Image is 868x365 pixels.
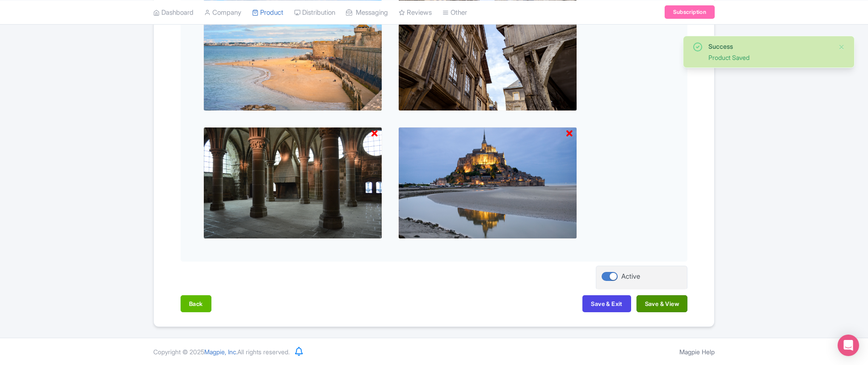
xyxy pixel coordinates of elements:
[148,347,295,357] div: Copyright © 2025 All rights reserved.
[636,295,687,312] button: Save & View
[398,127,577,239] img: zbhzsfhkj6i4hmrtmdzu.jpg
[181,295,211,312] button: Back
[679,348,715,356] a: Magpie Help
[665,5,715,19] a: Subscription
[708,53,831,62] div: Product Saved
[582,295,631,312] button: Save & Exit
[203,127,382,239] img: yp1z0sgzonevnge1pleq.jpg
[204,348,237,356] span: Magpie, Inc.
[838,335,859,356] div: Open Intercom Messenger
[838,42,845,52] button: Close
[621,272,640,282] div: Active
[708,42,831,51] div: Success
